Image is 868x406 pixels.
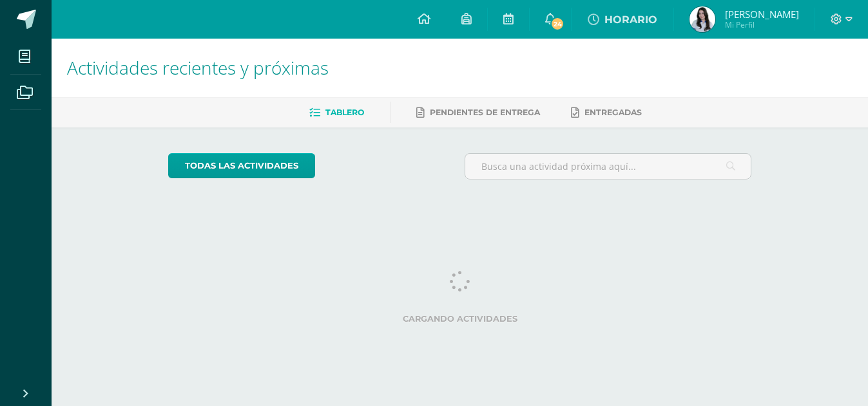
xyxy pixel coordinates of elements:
span: Actividades recientes y próximas [67,55,329,80]
input: Busca una actividad próxima aquí... [465,154,751,179]
a: Tablero [309,102,364,123]
span: [PERSON_NAME] [725,8,799,21]
span: Pendientes de entrega [430,107,540,117]
a: Entregadas [571,102,642,123]
a: todas las Actividades [168,153,315,178]
span: Tablero [325,107,364,117]
a: Pendientes de entrega [416,102,540,123]
span: Mi Perfil [725,19,799,30]
label: Cargando actividades [168,314,751,324]
span: Entregadas [584,107,642,117]
img: 3ab4b2b84272e6d27f1a9a1c5ffcc655.png [690,6,715,32]
span: HORARIO [604,14,657,26]
span: 24 [550,17,564,31]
